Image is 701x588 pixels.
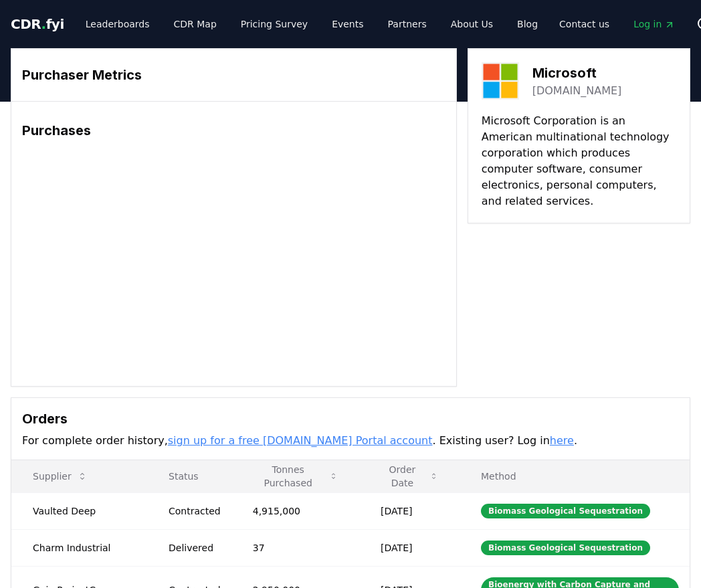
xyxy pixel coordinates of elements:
button: Supplier [22,463,98,490]
div: Delivered [169,541,221,555]
a: Contact us [548,12,620,36]
a: CDR Map [163,12,227,36]
a: [DOMAIN_NAME] [532,83,622,99]
img: Microsoft-logo [482,62,519,100]
button: Order Date [370,463,449,490]
a: Pricing Survey [230,12,318,36]
h3: Purchases [22,120,445,140]
nav: Main [548,12,686,36]
span: . [41,16,46,32]
span: CDR fyi [11,16,64,32]
h3: Purchaser Metrics [22,65,445,85]
td: Vaulted Deep [11,492,147,529]
h3: Microsoft [532,63,622,83]
a: Events [321,12,374,36]
td: 37 [231,529,359,566]
a: sign up for a free [DOMAIN_NAME] Portal account [168,434,433,447]
button: Tonnes Purchased [242,463,348,490]
td: 4,915,000 [231,492,359,529]
td: [DATE] [359,492,460,529]
a: CDR.fyi [11,15,64,33]
span: Log in [633,17,675,31]
td: Charm Industrial [11,529,147,566]
a: Leaderboards [75,12,161,36]
nav: Main [75,12,548,36]
div: Contracted [169,504,221,518]
div: Biomass Geological Sequestration [481,504,650,518]
p: For complete order history, . Existing user? Log in . [22,433,679,449]
td: [DATE] [359,529,460,566]
a: Log in [623,12,686,36]
p: Microsoft Corporation is an American multinational technology corporation which produces computer... [482,113,676,209]
a: Blog [506,12,548,36]
a: About Us [440,12,504,36]
p: Status [158,470,221,483]
a: Partners [377,12,437,36]
div: Biomass Geological Sequestration [481,541,650,555]
a: here [550,434,574,447]
p: Method [470,470,679,483]
h3: Orders [22,409,679,429]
